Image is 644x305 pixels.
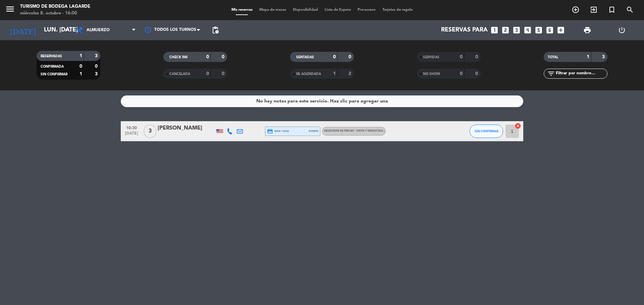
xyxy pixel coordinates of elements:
[555,70,607,77] input: Filtrar por nombre...
[423,56,439,59] span: SERVIDAS
[228,8,256,12] span: Mis reservas
[222,55,226,59] strong: 0
[41,55,62,58] span: RESERVADAS
[475,129,498,133] span: SIN CONFIRMAR
[206,55,209,59] strong: 0
[123,124,140,131] span: 10:30
[475,71,479,76] strong: 0
[222,71,226,76] strong: 0
[470,125,503,138] button: SIN CONFIRMAR
[515,123,521,129] i: cancel
[169,72,190,76] span: CANCELADA
[602,55,606,59] strong: 3
[158,124,215,133] div: [PERSON_NAME]
[211,26,219,34] span: pending_actions
[501,26,510,34] i: looks_two
[604,20,639,40] div: LOG OUT
[206,71,209,76] strong: 0
[267,128,273,134] i: credit_card
[95,64,99,69] strong: 0
[608,6,616,14] i: turned_in_not
[79,54,82,58] strong: 1
[590,6,598,14] i: exit_to_app
[169,56,188,59] span: CHECK INS
[95,54,99,58] strong: 3
[79,72,82,76] strong: 1
[333,55,336,59] strong: 0
[379,8,416,12] span: Tarjetas de regalo
[534,26,543,34] i: looks_5
[62,26,70,34] i: arrow_drop_down
[512,26,521,34] i: looks_3
[583,26,591,34] span: print
[548,56,558,59] span: TOTAL
[354,8,379,12] span: Pre-acceso
[618,26,626,34] i: power_settings_new
[441,27,488,33] span: Reservas para
[490,26,499,34] i: looks_one
[5,4,15,16] button: menu
[123,131,140,139] span: [DATE]
[87,28,110,32] span: Almuerzo
[460,55,463,59] strong: 0
[41,73,67,76] span: SIN CONFIRMAR
[321,8,354,12] span: Lista de Espera
[324,130,427,132] span: SELECCION DE FINCAS - Visita y degustación - Idioma: Ingles
[256,97,388,105] div: No hay notas para este servicio. Haz clic para agregar una
[460,71,463,76] strong: 0
[423,72,440,76] span: NO SHOW
[95,72,99,76] strong: 3
[20,10,90,17] div: miércoles 8. octubre - 16:00
[587,55,589,59] strong: 1
[267,128,289,134] span: visa * 8122
[626,6,634,14] i: search
[296,56,314,59] span: SENTADAS
[41,65,64,68] span: CONFIRMADA
[256,8,289,12] span: Mapa de mesas
[556,26,565,34] i: add_box
[20,3,90,10] div: Turismo de Bodega Lagarde
[5,4,15,14] i: menu
[289,8,321,12] span: Disponibilidad
[475,55,479,59] strong: 0
[523,26,532,34] i: looks_4
[333,71,336,76] strong: 1
[348,55,353,59] strong: 0
[296,72,321,76] span: RE AGENDADA
[144,125,157,138] span: 3
[572,6,580,14] i: add_circle_outline
[309,129,318,133] span: stripe
[547,70,555,78] i: filter_list
[348,71,353,76] strong: 2
[79,64,82,69] strong: 0
[545,26,554,34] i: looks_6
[5,23,41,37] i: [DATE]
